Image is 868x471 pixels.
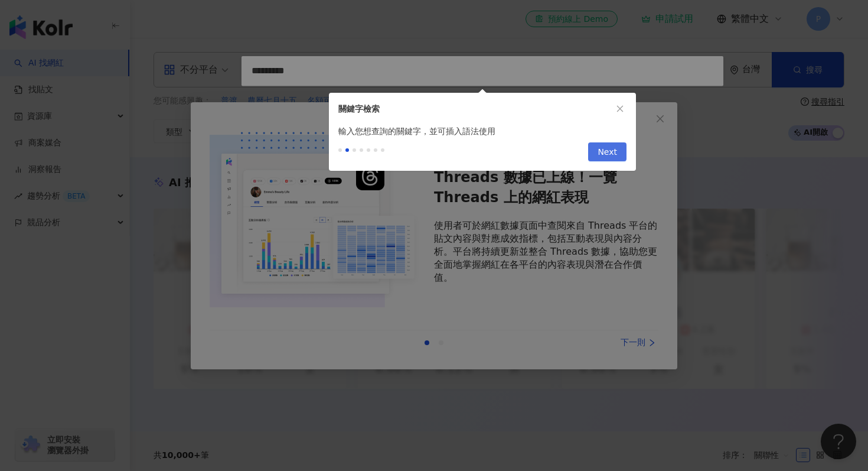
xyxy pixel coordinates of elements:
[329,125,636,138] div: 輸入您想查詢的關鍵字，並可插入語法使用
[338,102,614,115] div: 關鍵字檢索
[588,142,626,161] button: Next
[614,102,626,115] button: close
[598,143,617,162] span: Next
[616,105,624,113] span: close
